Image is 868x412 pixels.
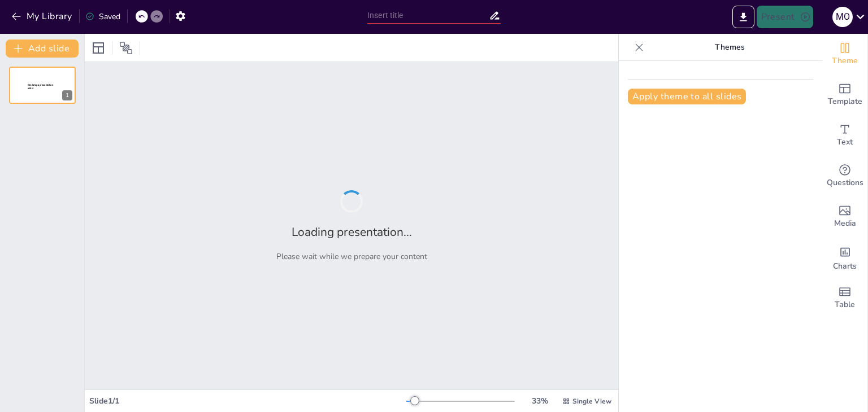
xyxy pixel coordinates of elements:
span: Position [119,41,133,55]
div: 1 [62,90,72,100]
span: Table [835,299,855,311]
div: Add images, graphics, shapes or video [822,196,867,237]
div: Saved [85,11,120,22]
span: Single View [572,397,611,406]
h2: Loading presentation... [292,224,412,240]
span: Media [834,217,856,230]
div: Slide 1 / 1 [89,396,406,406]
span: Theme [832,55,858,67]
div: Add ready made slides [822,74,867,115]
div: 1 [9,67,76,104]
div: Add text boxes [822,115,867,156]
button: My Library [8,7,77,25]
div: 33 % [526,396,553,406]
button: M O [832,6,853,28]
span: Charts [833,260,857,273]
input: Insert title [367,7,489,24]
p: Please wait while we prepare your content [276,251,427,262]
span: Sendsteps presentation editor [28,84,53,90]
p: Themes [648,34,811,61]
button: Add slide [6,40,79,58]
div: M O [832,7,853,27]
button: Present [757,6,813,28]
div: Get real-time input from your audience [822,156,867,196]
div: Layout [89,39,107,57]
div: Add a table [822,278,867,318]
span: Questions [827,177,863,189]
button: Export to PowerPoint [732,6,754,28]
div: Change the overall theme [822,34,867,74]
span: Template [828,95,862,108]
div: Add charts and graphs [822,237,867,278]
span: Text [837,136,853,148]
button: Apply theme to all slides [628,89,746,104]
